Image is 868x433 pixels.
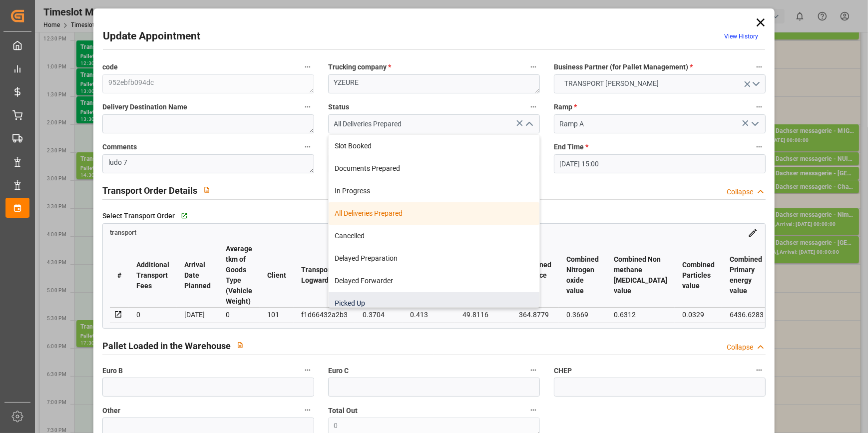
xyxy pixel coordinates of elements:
[329,135,539,157] div: Slot Booked
[554,114,766,133] input: Type to search/select
[753,100,766,113] button: Ramp *
[554,74,766,93] button: open menu
[102,62,118,72] span: code
[110,228,136,236] a: transport
[102,211,175,221] span: Select Transport Order
[110,243,129,308] th: #
[328,74,540,93] textarea: YZEURE
[328,102,349,112] span: Status
[267,309,286,321] div: 101
[410,309,447,321] div: 0.413
[527,60,540,73] button: Trucking company *
[301,404,314,417] button: Other
[328,406,358,416] span: Total Out
[329,247,539,270] div: Delayed Preparation
[606,243,675,308] th: Combined Non methane [MEDICAL_DATA] value
[231,336,250,355] button: View description
[559,78,664,89] span: TRANSPORT [PERSON_NAME]
[329,202,539,225] div: All Deliveries Prepared
[724,33,758,40] a: View History
[102,154,314,173] textarea: ludo 7
[722,243,771,308] th: Combined Primary energy value
[753,60,766,73] button: Business Partner (for Pallet Management) *
[260,243,294,308] th: Client
[363,309,395,321] div: 0.3704
[184,309,211,321] div: [DATE]
[129,243,177,308] th: Additional Transport Fees
[527,404,540,417] button: Total Out
[102,102,187,112] span: Delivery Destination Name
[730,309,764,321] div: 6436.6283
[328,62,391,72] span: Trucking company
[102,366,123,376] span: Euro B
[301,364,314,377] button: Euro B
[727,342,753,353] div: Collapse
[329,270,539,292] div: Delayed Forwarder
[566,309,599,321] div: 0.3669
[747,116,762,132] button: open menu
[102,339,231,353] h2: Pallet Loaded in the Warehouse
[559,243,606,308] th: Combined Nitrogen oxide value
[614,309,667,321] div: 0.6312
[329,180,539,202] div: In Progress
[102,406,120,416] span: Other
[102,74,314,93] textarea: 952ebfb094dc
[753,140,766,153] button: End Time *
[301,140,314,153] button: Comments
[727,187,753,197] div: Collapse
[675,243,722,308] th: Combined Particles value
[218,243,260,308] th: Average tkm of Goods Type (Vehicle Weight)
[519,309,551,321] div: 364.8779
[753,364,766,377] button: CHEP
[177,243,218,308] th: Arrival Date Planned
[554,102,577,112] span: Ramp
[110,229,136,237] span: transport
[294,243,355,308] th: Transport ID Logward
[521,116,536,132] button: close menu
[462,309,504,321] div: 49.8116
[328,114,540,133] input: Type to search/select
[329,292,539,315] div: Picked Up
[554,366,572,376] span: CHEP
[301,100,314,113] button: Delivery Destination Name
[301,309,348,321] div: f1d66432a2b3
[301,60,314,73] button: code
[682,309,715,321] div: 0.0329
[329,225,539,247] div: Cancelled
[527,100,540,113] button: Status
[554,62,693,72] span: Business Partner (for Pallet Management)
[554,142,588,152] span: End Time
[102,142,137,152] span: Comments
[226,309,252,321] div: 0
[554,154,766,173] input: DD-MM-YYYY HH:MM
[103,28,200,44] h2: Update Appointment
[328,366,349,376] span: Euro C
[329,157,539,180] div: Documents Prepared
[136,309,169,321] div: 0
[102,184,197,197] h2: Transport Order Details
[527,364,540,377] button: Euro C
